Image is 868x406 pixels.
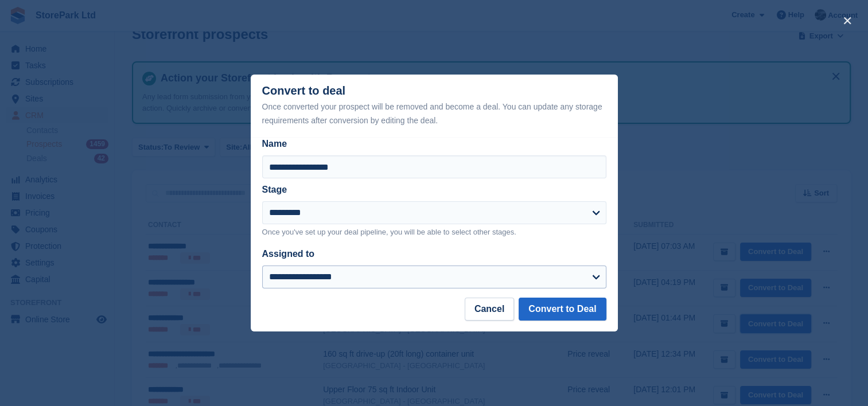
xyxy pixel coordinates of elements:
[465,298,514,321] button: Cancel
[519,298,606,321] button: Convert to Deal
[262,100,606,127] div: Once converted your prospect will be removed and become a deal. You can update any storage requir...
[262,137,606,151] label: Name
[262,249,315,259] label: Assigned to
[262,227,606,238] p: Once you've set up your deal pipeline, you will be able to select other stages.
[838,11,857,30] button: close
[262,185,287,194] label: Stage
[262,84,606,127] div: Convert to deal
